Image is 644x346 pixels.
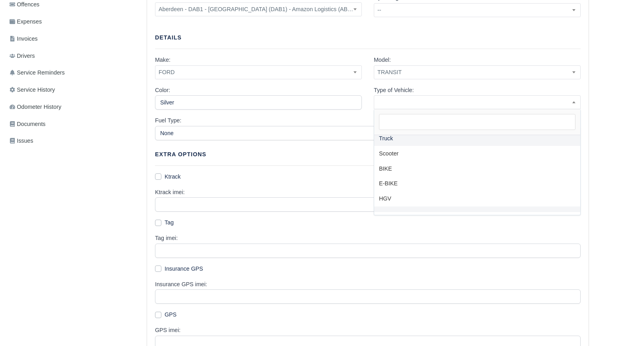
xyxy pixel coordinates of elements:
[165,264,203,273] label: Insurance GPS
[155,4,361,14] span: Aberdeen - DAB1 - Aberdeen (DAB1) - Amazon Logistics (AB12 4NJ)
[155,280,207,289] label: Insurance GPS imei:
[155,151,206,157] strong: Extra Options
[10,120,45,129] span: Documents
[374,67,580,77] span: TRANSIT
[6,14,98,29] a: Expenses
[6,82,98,98] a: Service History
[155,67,361,77] span: FORD
[155,326,181,335] label: GPS imei:
[10,102,61,112] span: Odometer History
[155,86,170,95] label: Color:
[155,65,362,79] span: FORD
[374,161,580,176] li: BIKE
[155,2,362,16] span: Aberdeen - DAB1 - Aberdeen (DAB1) - Amazon Logistics (AB12 4NJ)
[6,133,98,149] a: Issues
[374,191,580,206] li: HGV
[10,17,42,26] span: Expenses
[155,34,182,41] strong: Details
[165,172,181,181] label: Ktrack
[10,68,65,77] span: Service Reminders
[374,65,581,79] span: TRANSIT
[374,5,580,15] span: --
[6,99,98,115] a: Odometer History
[10,136,33,145] span: Issues
[374,55,391,65] label: Model:
[165,310,177,319] label: GPS
[374,3,581,17] span: --
[374,131,580,146] li: Truck
[155,188,185,197] label: Ktrack imei:
[155,116,181,125] label: Fuel Type:
[165,218,174,227] label: Tag
[10,85,55,94] span: Service History
[374,86,414,95] label: Type of Vehicle:
[10,34,37,43] span: Invoices
[6,116,98,132] a: Documents
[10,51,35,61] span: Drivers
[501,254,644,346] iframe: Chat Widget
[6,48,98,64] a: Drivers
[155,234,178,243] label: Tag imei:
[6,31,98,47] a: Invoices
[374,146,580,161] li: Scooter
[155,55,171,65] label: Make:
[374,176,580,191] li: E-BIKE
[6,65,98,81] a: Service Reminders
